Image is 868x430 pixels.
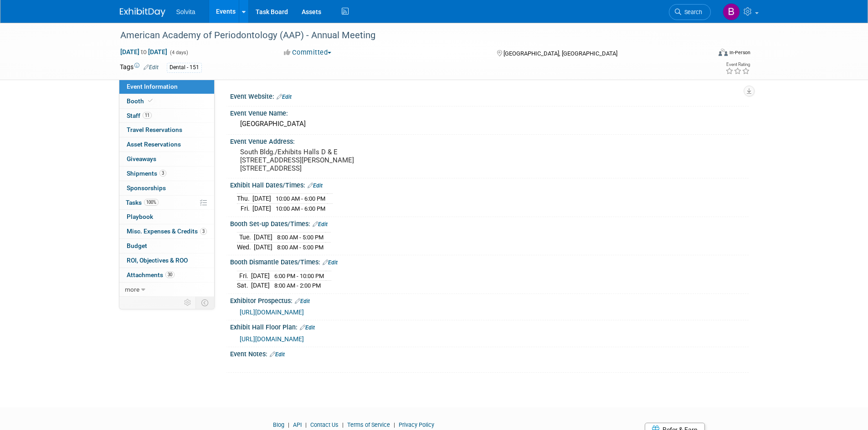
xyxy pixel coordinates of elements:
[127,271,175,278] span: Attachments
[119,109,214,123] a: Staff11
[119,268,214,282] a: Attachments30
[120,48,168,56] span: [DATE] [DATE]
[119,181,214,195] a: Sponsorships
[277,94,292,100] a: Edit
[119,196,214,210] a: Tasks100%
[119,167,214,181] a: Shipments3
[127,141,181,148] span: Asset Reservations
[120,62,159,73] td: Tags
[303,421,309,428] span: |
[237,242,254,252] td: Wed.
[254,242,272,252] td: [DATE]
[127,228,207,235] span: Misc. Expenses & Credits
[276,195,325,202] span: 10:00 AM - 6:00 PM
[143,112,152,119] span: 11
[300,324,315,331] a: Edit
[195,297,214,309] td: Toggle Event Tabs
[277,234,324,241] span: 8:00 AM - 5:00 PM
[230,320,749,332] div: Exhibit Hall Floor Plan:
[119,224,214,238] a: Misc. Expenses & Credits3
[273,421,284,428] a: Blog
[723,3,740,20] img: Brandon Woods
[127,213,153,220] span: Playbook
[391,421,397,428] span: |
[237,204,252,213] td: Fri.
[252,204,271,213] td: [DATE]
[230,255,749,267] div: Booth Dismantle Dates/Times:
[725,62,750,67] div: Event Rating
[295,298,310,304] a: Edit
[503,50,617,57] span: [GEOGRAPHIC_DATA], [GEOGRAPHIC_DATA]
[117,27,697,44] div: American Academy of Periodontology (AAP) - Annual Meeting
[127,112,152,119] span: Staff
[237,233,254,243] td: Tue.
[286,421,292,428] span: |
[230,106,749,118] div: Event Venue Name:
[240,309,304,316] a: [URL][DOMAIN_NAME]
[237,271,251,281] td: Fri.
[127,97,154,105] span: Booth
[119,239,214,253] a: Budget
[657,47,751,61] div: Event Format
[313,221,328,228] a: Edit
[293,421,302,428] a: API
[270,351,285,358] a: Edit
[230,294,749,306] div: Exhibitor Prospectus:
[240,335,304,343] a: [URL][DOMAIN_NAME]
[274,282,321,289] span: 8:00 AM - 2:00 PM
[277,244,324,251] span: 8:00 AM - 5:00 PM
[169,50,188,56] span: (4 days)
[669,4,711,20] a: Search
[230,178,749,190] div: Exhibit Hall Dates/Times:
[148,98,153,103] i: Booth reservation complete
[340,421,346,428] span: |
[119,123,214,137] a: Travel Reservations
[119,94,214,108] a: Booth
[125,286,139,293] span: more
[230,347,749,359] div: Event Notes:
[310,421,339,428] a: Contact Us
[274,273,324,279] span: 6:00 PM - 10:00 PM
[237,281,251,290] td: Sat.
[126,199,159,206] span: Tasks
[119,283,214,297] a: more
[237,117,742,131] div: [GEOGRAPHIC_DATA]
[180,297,196,309] td: Personalize Event Tab Strip
[144,64,159,71] a: Edit
[127,257,188,264] span: ROI, Objectives & ROO
[127,83,178,90] span: Event Information
[127,170,166,177] span: Shipments
[281,48,335,57] button: Committed
[252,194,271,204] td: [DATE]
[127,184,166,192] span: Sponsorships
[251,281,270,290] td: [DATE]
[127,155,156,162] span: Giveaways
[399,421,434,428] a: Privacy Policy
[681,9,702,15] span: Search
[276,205,325,212] span: 10:00 AM - 6:00 PM
[119,80,214,94] a: Event Information
[159,170,166,177] span: 3
[347,421,390,428] a: Terms of Service
[308,182,323,189] a: Edit
[729,49,750,56] div: In-Person
[251,271,270,281] td: [DATE]
[119,152,214,166] a: Giveaways
[120,8,165,17] img: ExhibitDay
[176,8,195,15] span: Solvita
[200,228,207,235] span: 3
[127,126,182,133] span: Travel Reservations
[127,242,147,249] span: Budget
[119,137,214,152] a: Asset Reservations
[167,63,202,72] div: Dental - 151
[230,90,749,101] div: Event Website:
[119,210,214,224] a: Playbook
[119,253,214,268] a: ROI, Objectives & ROO
[719,49,728,56] img: Format-Inperson.png
[165,271,175,278] span: 30
[254,233,272,243] td: [DATE]
[237,194,252,204] td: Thu.
[230,135,749,146] div: Event Venue Address:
